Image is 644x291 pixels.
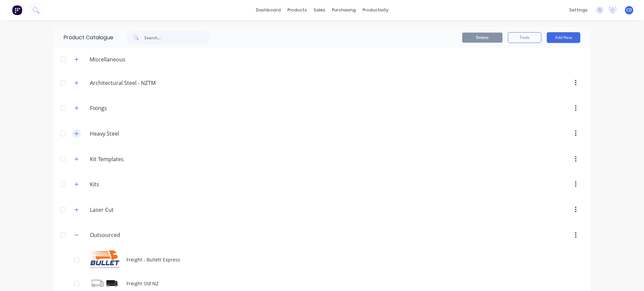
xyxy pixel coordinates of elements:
[90,130,169,138] input: Enter category name
[90,104,169,112] input: Enter category name
[329,5,359,15] div: purchasing
[90,180,169,188] input: Enter category name
[547,32,580,43] button: Add New
[54,27,113,48] div: Product Catalogue
[90,155,169,163] input: Enter category name
[144,31,211,44] input: Search...
[90,206,169,214] input: Enter category name
[462,33,502,43] button: Delete
[310,5,329,15] div: sales
[253,5,284,15] a: dashboard
[626,7,632,13] span: CD
[12,5,22,15] img: Factory
[90,79,169,87] input: Enter category name
[54,248,590,272] div: Freight - Bullett ExpressFreight - Bullett Express
[566,5,591,15] div: settings
[90,231,169,239] input: Enter category name
[84,55,131,63] div: Miscellaneous
[284,5,310,15] div: products
[508,32,541,43] button: Tools
[359,5,392,15] div: productivity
